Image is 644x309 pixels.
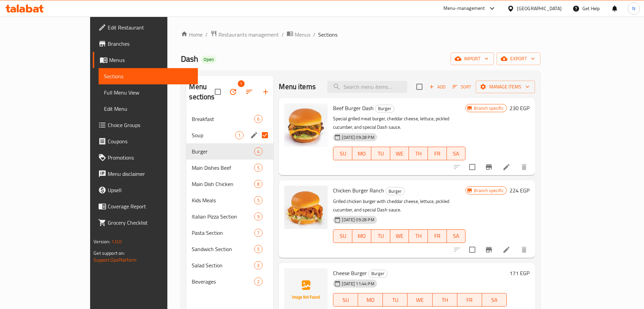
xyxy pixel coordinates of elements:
[257,84,274,100] button: Add section
[254,197,262,204] span: 5
[181,30,540,39] nav: breadcrumb
[318,30,337,39] span: Sections
[201,57,216,62] span: Open
[99,101,198,117] a: Edit Menu
[393,149,407,159] span: WE
[254,213,262,220] span: 9
[352,229,371,243] button: MO
[336,231,350,241] span: SU
[93,52,198,68] a: Menus
[471,105,506,111] span: Branch specific
[186,208,273,225] div: Italian Pizza Section9
[186,108,273,292] nav: Menu sections
[186,192,273,208] div: Kids Meals5
[457,293,482,307] button: FR
[186,143,273,160] div: Burger4
[390,147,409,160] button: WE
[189,82,214,102] h2: Menu sections
[186,273,273,290] div: Beverages2
[333,268,367,278] span: Cheese Burger
[358,293,383,307] button: MO
[219,30,279,39] span: Restaurants management
[355,231,369,241] span: MO
[254,147,263,156] div: items
[254,279,262,285] span: 2
[254,164,263,172] div: items
[192,131,235,139] span: Soup
[447,229,466,243] button: SA
[428,83,446,91] span: Add
[284,186,328,229] img: Chicken Burger Ranch
[352,147,371,160] button: MO
[369,270,387,277] span: Burger
[186,241,273,257] div: Sandwich Section5
[192,115,254,123] span: Breakfast
[108,202,192,210] span: Coverage Report
[386,187,404,195] span: Burger
[339,217,377,223] span: [DATE] 09:28 PM
[371,229,390,243] button: TU
[327,81,407,93] input: search
[409,147,428,160] button: TH
[254,277,263,286] div: items
[186,111,273,127] div: Breakfast6
[254,116,262,122] span: 6
[210,30,279,39] a: Restaurants management
[254,148,262,155] span: 4
[186,257,273,273] div: Salad Section3
[93,36,198,52] a: Branches
[368,270,388,278] div: Burger
[453,83,471,91] span: Sort
[460,295,479,305] span: FR
[254,245,263,253] div: items
[510,268,529,278] h6: 171 EGP
[448,82,476,92] span: Sort items
[201,56,216,64] div: Open
[192,180,254,188] span: Main Dish Chicken
[431,149,444,159] span: FR
[295,30,310,39] span: Menus
[412,149,425,159] span: TH
[517,5,562,12] div: [GEOGRAPHIC_DATA]
[481,159,497,175] button: Branch-specific-item
[93,19,198,36] a: Edit Restaurant
[192,277,254,286] span: Beverages
[254,230,262,236] span: 7
[109,56,192,64] span: Menus
[192,229,254,237] span: Pasta Section
[431,231,444,241] span: FR
[510,186,529,195] h6: 224 EGP
[371,147,390,160] button: TU
[428,147,447,160] button: FR
[186,176,273,192] div: Main Dish Chicken8
[108,186,192,194] span: Upsell
[108,153,192,162] span: Promotions
[254,261,263,269] div: items
[192,196,254,204] div: Kids Meals
[205,30,208,39] li: /
[485,295,504,305] span: SA
[465,160,479,174] span: Select to update
[93,214,198,231] a: Grocery Checklist
[336,149,350,159] span: SU
[254,262,262,269] span: 3
[108,23,192,32] span: Edit Restaurant
[192,164,254,172] span: Main Dishes Beef
[235,132,243,139] span: 1
[108,137,192,145] span: Coupons
[192,245,254,253] span: Sandwich Section
[249,130,259,140] button: edit
[225,84,241,100] span: Bulk update
[111,237,122,246] span: 1.0.0
[94,255,137,264] a: Support.OpsPlatform
[99,84,198,101] a: Full Menu View
[254,115,263,123] div: items
[409,229,428,243] button: TH
[410,295,430,305] span: WE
